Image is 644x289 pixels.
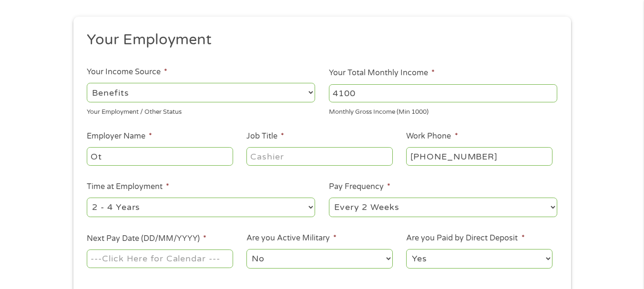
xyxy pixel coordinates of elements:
[406,131,458,141] label: Work Phone
[246,147,392,165] input: Cashier
[87,234,206,244] label: Next Pay Date (DD/MM/YYYY)
[406,147,552,165] input: (231) 754-4010
[329,104,557,117] div: Monthly Gross Income (Min 1000)
[246,131,284,141] label: Job Title
[329,68,435,78] label: Your Total Monthly Income
[406,233,524,243] label: Are you Paid by Direct Deposit
[87,131,152,141] label: Employer Name
[87,30,550,50] h2: Your Employment
[329,182,390,192] label: Pay Frequency
[87,249,233,268] input: ---Click Here for Calendar ---
[329,84,557,102] input: 1800
[246,233,337,243] label: Are you Active Military
[87,104,315,117] div: Your Employment / Other Status
[87,67,167,77] label: Your Income Source
[87,147,233,165] input: Walmart
[87,182,169,192] label: Time at Employment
